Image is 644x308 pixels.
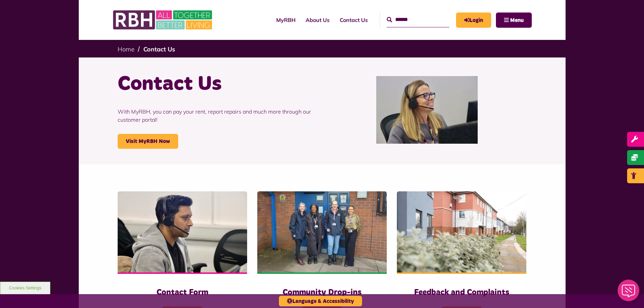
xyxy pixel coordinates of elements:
p: With MyRBH, you can pay your rent, report repairs and much more through our customer portal! [118,97,317,134]
iframe: Netcall Web Assistant for live chat [614,278,644,308]
a: About Us [301,11,335,29]
button: Navigation [496,13,532,28]
img: SAZMEDIA RBH 22FEB24 97 [397,191,526,273]
a: Home [118,45,135,53]
span: Menu [510,18,524,23]
h3: Contact Form [131,287,234,298]
h3: Community Drop-ins [271,287,373,298]
img: RBH [113,7,214,33]
a: Contact Us [335,11,373,29]
h3: Feedback and Complaints [410,287,513,298]
button: Language & Accessibility [279,296,362,306]
a: Visit MyRBH Now [118,134,178,149]
a: Contact Us [143,45,175,53]
a: MyRBH [456,13,491,28]
img: Heywood Drop In 2024 [257,191,387,273]
img: Contact Centre February 2024 (4) [118,191,247,273]
a: MyRBH [271,11,301,29]
img: Contact Centre February 2024 (1) [376,76,478,144]
h1: Contact Us [118,71,317,97]
input: Search [387,13,449,27]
